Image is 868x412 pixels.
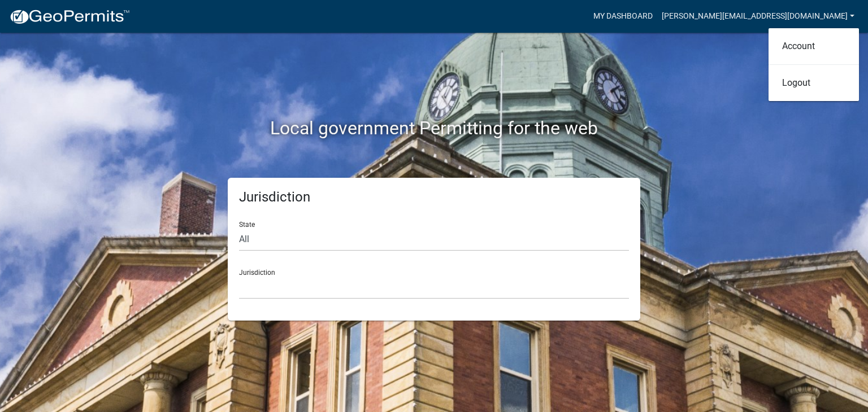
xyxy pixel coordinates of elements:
a: My Dashboard [589,6,657,27]
a: Account [769,33,859,60]
a: Logout [769,69,859,97]
h5: Jurisdiction [239,189,629,205]
div: [PERSON_NAME][EMAIL_ADDRESS][DOMAIN_NAME] [769,28,859,101]
h2: Local government Permitting for the web [120,117,748,139]
a: [PERSON_NAME][EMAIL_ADDRESS][DOMAIN_NAME] [657,6,859,27]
